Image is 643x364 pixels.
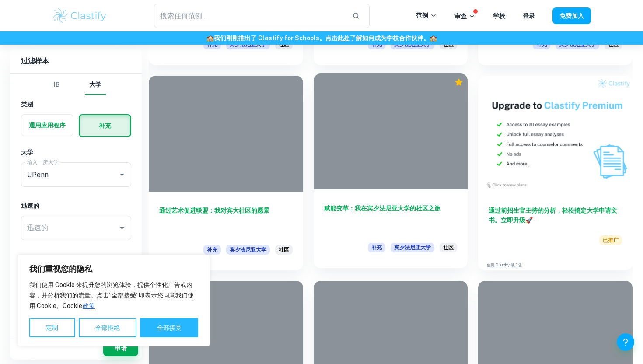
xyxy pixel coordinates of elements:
[79,318,137,337] button: 全部拒绝
[17,255,210,346] div: 我们重视您的隐私
[89,81,101,88] font: 大学
[559,13,584,20] font: 免费加入
[230,247,266,253] font: 宾夕法尼亚大学
[103,340,138,356] button: 申请
[440,40,457,55] div: 你将如何探索宾大社区？思考一下宾大将如何塑造你的视角和身份，以及你的身份和视角将如何塑造宾大。
[416,12,428,19] font: 范例
[394,245,431,251] font: 宾夕法尼亚大学
[21,101,33,108] font: 类别
[116,168,128,181] button: 打开
[275,245,293,260] div: 你将如何探索宾大社区？思考一下宾大将如何塑造你的视角，以及你的经历和视角将如何塑造宾大。
[552,7,591,24] button: 免费加入
[21,115,73,136] button: 通用应用程序
[478,76,633,191] img: 缩略图
[559,42,596,48] font: 宾夕法尼亚大学
[207,42,217,48] font: 补充
[159,207,269,214] font: 通过艺术促进联盟：我对宾大社区的愿景
[206,35,214,42] font: 🏫
[394,42,431,48] font: 宾夕法尼亚大学
[83,302,95,309] font: 政策
[489,207,617,224] font: 通过前招生官主持的分析，轻松搞定大学申请文书。立即升级
[279,42,289,48] font: 社区
[314,76,468,270] a: 赋能变革：我在宾夕法尼亚大学的社区之旅补充宾夕法尼亚大学你将如何探索宾大社区？思考一下宾大将如何塑造你的视角，以及你的经历和视角将如何塑造宾大。
[324,205,440,212] font: 赋能变革：我在宾夕法尼亚大学的社区之旅
[46,324,58,331] font: 定制
[52,7,108,24] img: Clastify 徽标
[115,345,127,352] font: 申请
[275,40,293,55] div: 你将如何探索宾大社区？思考一下宾大将如何塑造你的视角，以及你的经历和视角将如何塑造宾大。
[279,247,289,253] font: 社区
[207,247,217,253] font: 补充
[523,12,535,19] a: 登录
[443,245,454,251] font: 社区
[95,324,120,331] font: 全部拒绝
[21,202,39,209] font: 迅速的
[149,76,303,270] a: 通过艺术促进联盟：我对宾大社区的愿景补充宾夕法尼亚大学你将如何探索宾大社区？思考一下宾大将如何塑造你的视角，以及你的经历和视角将如何塑造宾大。
[454,78,463,87] div: 优质的
[29,318,75,337] button: 定制
[29,281,194,309] font: 我们使用 Cookie 来提升您的浏览体验，提供个性化广告或内容，并分析我们的流量。点击“全部接受”即表示您同意我们使用 Cookie。Cookie
[350,35,423,42] font: 了解如何成为学校合作伙伴
[608,42,619,48] font: 社区
[617,333,634,351] button: 帮助和反馈
[423,35,437,42] font: 。🏫
[21,149,33,156] font: 大学
[536,42,547,48] font: 补充
[116,222,128,234] button: 打开
[97,302,98,310] a: Cookie 政策
[82,302,95,310] a: Cookie 政策
[371,245,382,251] font: 补充
[27,159,59,165] font: 输入一所大学
[487,262,522,268] a: 使用 Clastify 做广告
[46,74,106,95] div: 过滤器类型选择
[454,13,467,20] font: 审查
[21,57,49,65] font: 过滤样本
[154,3,346,28] input: 搜索任何范例...
[54,81,60,88] font: IB
[157,324,182,331] font: 全部接受
[371,42,382,48] font: 补充
[140,318,198,337] button: 全部接受
[29,264,92,273] font: 我们重视您的隐私
[80,115,130,136] button: 补充
[443,42,454,48] font: 社区
[493,12,505,19] a: 学校
[440,243,457,258] div: 你将如何探索宾大社区？思考一下宾大将如何塑造你的视角，以及你的经历和视角将如何塑造宾大。
[338,35,350,42] a: 此处
[525,217,533,224] font: 🚀
[487,262,522,267] font: 使用 Clastify 做广告
[214,35,338,42] font: 我们刚刚推出了 Clastify for Schools。点击
[605,40,622,55] div: 你将如何探索宾大社区？思考一下宾大将如何塑造你的视角和身份，以及你的身份和视角将如何塑造宾大。
[603,237,619,243] font: 已推广
[230,42,266,48] font: 宾夕法尼亚大学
